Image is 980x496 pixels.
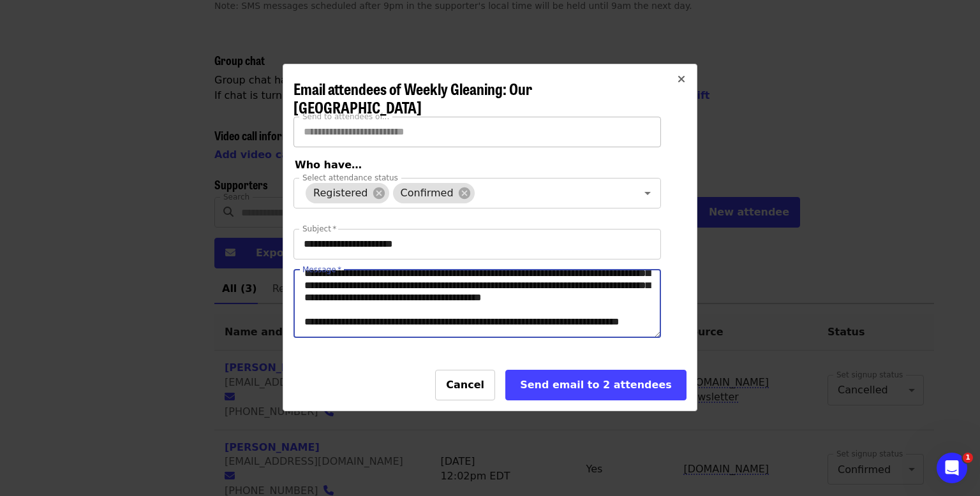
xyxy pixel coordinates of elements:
button: Close [666,64,697,95]
div: Confirmed [393,183,475,203]
button: Send email to 2 attendees [505,370,687,400]
iframe: Intercom live chat [937,453,967,483]
span: Who have… [295,159,362,171]
label: Message [302,266,341,274]
button: Cancel [435,370,495,400]
label: Select attendance status [302,174,398,182]
span: Email attendees of Weekly Gleaning: Our [GEOGRAPHIC_DATA] [293,77,532,118]
span: Registered [306,187,376,199]
span: Confirmed [393,187,461,199]
div: Send email to 2 attendees [516,377,676,393]
label: Subject [302,225,336,233]
button: Open [639,184,657,202]
textarea: Message [294,270,660,337]
i: times icon [678,73,685,85]
input: Send to attendees of... [293,117,661,147]
div: Registered [306,183,389,203]
input: Subject [293,229,661,259]
label: Send to attendees of... [302,113,389,120]
span: 1 [963,453,973,463]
